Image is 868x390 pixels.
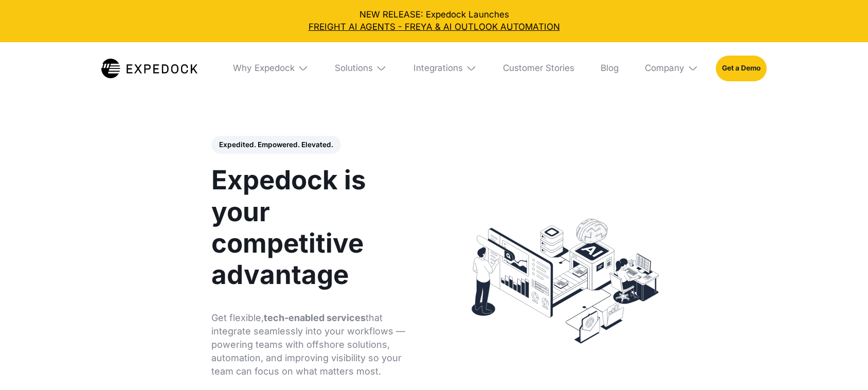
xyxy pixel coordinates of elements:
[224,42,317,95] div: Why Expedock
[645,63,684,74] div: Company
[326,42,395,95] div: Solutions
[592,42,627,95] a: Blog
[335,63,373,74] div: Solutions
[9,9,859,33] div: NEW RELEASE: Expedock Launches
[404,42,485,95] div: Integrations
[494,42,583,95] a: Customer Stories
[413,63,463,74] div: Integrations
[211,164,424,290] h1: Expedock is your competitive advantage
[211,311,424,378] p: Get flexible, that integrate seamlessly into your workflows — powering teams with offshore soluti...
[233,63,295,74] div: Why Expedock
[716,56,767,81] a: Get a Demo
[636,42,707,95] div: Company
[9,21,859,33] a: FREIGHT AI AGENTS - FREYA & AI OUTLOOK AUTOMATION
[264,312,366,323] strong: tech-enabled services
